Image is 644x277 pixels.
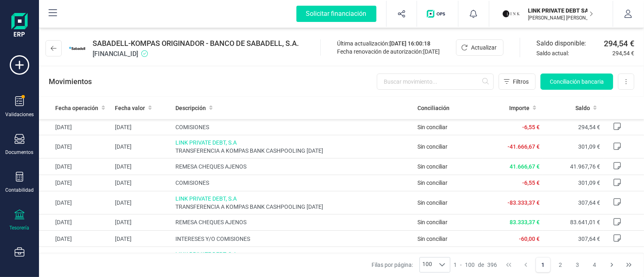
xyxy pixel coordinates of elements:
[543,119,603,135] td: 294,54 €
[536,39,601,48] span: Saldo disponible:
[528,6,593,15] p: LINK PRIVATE DEBT SA
[543,247,603,270] td: 374,19 €
[510,163,540,170] span: 41.666,67 €
[543,135,603,158] td: 301,09 €
[550,78,604,86] span: Conciliación bancaria
[93,38,299,49] span: SABADELL-KOMPAS ORIGINADOR - BANCO DE SABADELL, S.A.
[175,250,411,258] span: LINK PRIVATE DEBT, S.A
[509,104,529,112] span: Importe
[587,257,602,273] button: Page 4
[175,138,411,147] span: LINK PRIVATE DEBT, S.A
[93,49,299,59] span: [FINANCIAL_ID]
[570,257,585,273] button: Page 3
[337,39,440,48] div: Última actualización:
[112,247,172,270] td: [DATE]
[508,199,540,206] span: -83.333,37 €
[621,257,637,273] button: Last Page
[39,191,112,214] td: [DATE]
[427,10,448,18] img: Logo de OPS
[175,104,206,112] span: Descripción
[540,74,613,90] button: Conciliación bancaria
[287,1,386,27] button: Solicitar financiación
[553,257,568,273] button: Page 2
[175,203,411,211] span: TRANSFERENCIA A KOMPAS BANK CASHPOOLING [DATE]
[499,74,536,90] button: Filtros
[501,257,516,273] button: First Page
[296,6,376,22] div: Solicitar financiación
[112,191,172,214] td: [DATE]
[11,13,28,39] img: Logo Finanedi
[49,76,92,87] p: Movimientos
[39,135,112,158] td: [DATE]
[175,123,411,131] span: COMISIONES
[39,247,112,270] td: [DATE]
[372,257,450,273] div: Filas por página:
[39,231,112,247] td: [DATE]
[417,124,447,130] span: Sin conciliar
[420,258,434,272] span: 100
[417,236,447,242] span: Sin conciliar
[502,5,520,23] img: LI
[454,261,457,269] span: 1
[543,191,603,214] td: 307,64 €
[112,175,172,191] td: [DATE]
[175,147,411,155] span: TRANSFERENCIA A KOMPAS BANK CASHPOOLING [DATE]
[112,158,172,175] td: [DATE]
[175,162,411,171] span: REMESA CHEQUES AJENOS
[175,195,411,203] span: LINK PRIVATE DEBT, S.A
[112,214,172,230] td: [DATE]
[389,40,430,47] span: [DATE] 16:00:18
[536,257,551,273] button: Page 1
[522,180,540,186] span: -6,55 €
[478,261,484,269] span: de
[499,1,603,27] button: LILINK PRIVATE DEBT SA[PERSON_NAME] [PERSON_NAME]
[417,180,447,186] span: Sin conciliar
[471,43,497,52] span: Actualizar
[5,187,34,193] div: Contabilidad
[510,219,540,225] span: 83.333,37 €
[465,261,475,269] span: 100
[543,175,603,191] td: 301,09 €
[508,143,540,150] span: -41.666,67 €
[612,49,634,57] span: 294,54 €
[522,124,540,130] span: -6,55 €
[417,199,447,206] span: Sin conciliar
[543,158,603,175] td: 41.967,76 €
[112,135,172,158] td: [DATE]
[112,119,172,135] td: [DATE]
[417,104,450,112] span: Conciliación
[39,175,112,191] td: [DATE]
[543,231,603,247] td: 307,64 €
[6,149,34,156] div: Documentos
[518,257,534,273] button: Previous Page
[528,15,593,21] p: [PERSON_NAME] [PERSON_NAME]
[175,179,411,187] span: COMISIONES
[115,104,145,112] span: Fecha valor
[536,49,609,57] span: Saldo actual:
[519,236,540,242] span: -60,00 €
[417,219,447,225] span: Sin conciliar
[175,218,411,226] span: REMESA CHEQUES AJENOS
[417,163,447,170] span: Sin conciliar
[377,74,494,90] input: Buscar movimiento...
[513,78,529,86] span: Filtros
[112,231,172,247] td: [DATE]
[39,214,112,230] td: [DATE]
[417,143,447,150] span: Sin conciliar
[39,158,112,175] td: [DATE]
[55,104,98,112] span: Fecha operación
[543,214,603,230] td: 83.641,01 €
[487,261,497,269] span: 396
[604,257,620,273] button: Next Page
[39,119,112,135] td: [DATE]
[454,261,497,269] div: -
[175,235,411,243] span: INTERESES Y/O COMISIONES
[5,111,34,118] div: Validaciones
[422,1,453,27] button: Logo de OPS
[575,104,590,112] span: Saldo
[604,38,634,49] span: 294,54 €
[456,39,504,56] button: Actualizar
[10,225,30,231] div: Tesorería
[423,48,440,55] span: [DATE]
[337,48,440,56] div: Fecha renovación de autorización:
